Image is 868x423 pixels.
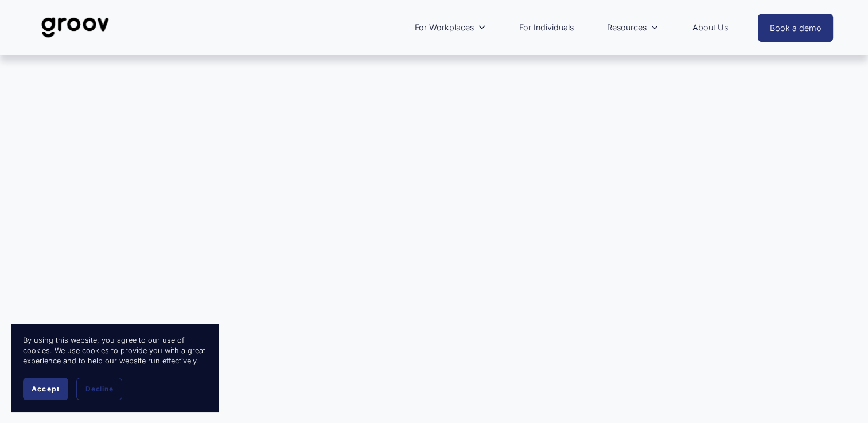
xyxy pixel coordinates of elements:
a: Book a demo [758,14,834,42]
span: Accept [32,385,60,393]
button: Accept [23,378,68,400]
a: folder dropdown [409,14,492,41]
a: folder dropdown [601,14,665,41]
span: Decline [85,385,113,393]
a: About Us [687,14,734,41]
a: For Individuals [513,14,579,41]
img: Groov | Unlock Human Potential at Work and in Life [35,9,116,46]
section: Cookie banner [11,324,218,412]
p: By using this website, you agree to our use of cookies. We use cookies to provide you with a grea... [23,335,207,366]
span: For Workplaces [415,20,474,35]
button: Decline [76,378,122,400]
span: Resources [607,20,647,35]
